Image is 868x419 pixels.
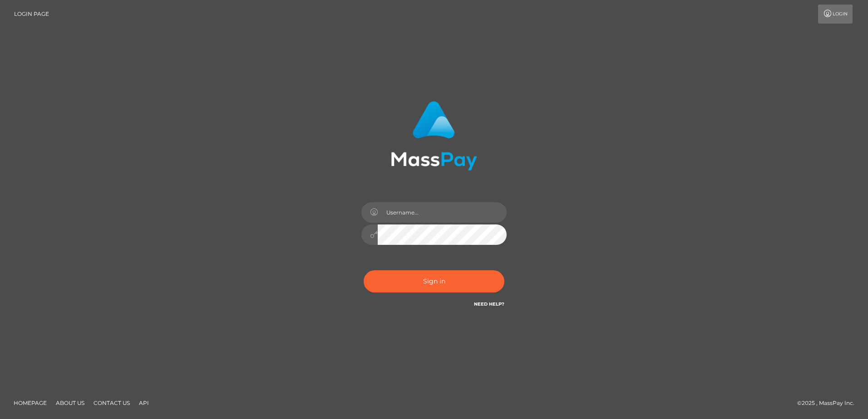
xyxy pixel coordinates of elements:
a: Need Help? [474,301,504,307]
a: Homepage [10,396,50,410]
button: Sign in [364,270,504,292]
a: Login Page [14,5,49,24]
input: Username... [378,202,507,223]
a: Login [818,5,853,24]
div: © 2025 , MassPay Inc. [797,398,861,408]
a: API [135,396,153,410]
a: Contact Us [90,396,133,410]
a: About Us [52,396,88,410]
img: MassPay Login [391,101,477,171]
